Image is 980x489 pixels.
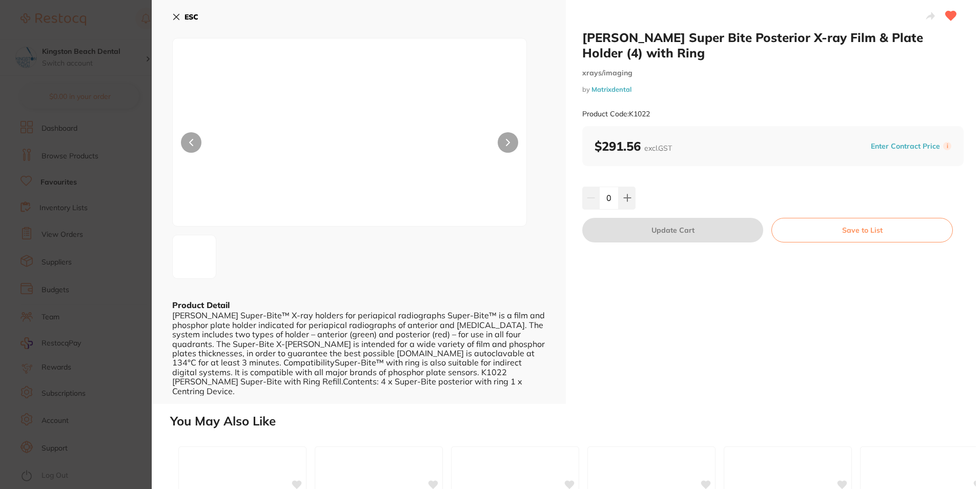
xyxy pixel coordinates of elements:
[185,12,198,22] b: ESC
[582,110,650,118] small: Product Code: K1022
[868,141,943,151] button: Enter Contract Price
[582,30,964,60] h2: [PERSON_NAME] Super Bite Posterior X-ray Film & Plate Holder (4) with Ring
[176,249,192,265] img: MDB4MzAwLmpwZw
[172,300,230,310] b: Product Detail
[582,69,964,77] small: xrays/imaging
[644,144,672,153] span: excl. GST
[172,8,198,26] button: ESC
[582,86,964,93] small: by
[595,138,672,154] b: $291.56
[771,218,953,242] button: Save to List
[243,64,456,226] img: MDB4MzAwLmpwZw
[170,414,976,429] h2: You May Also Like
[172,311,545,396] div: [PERSON_NAME] Super-Bite™ X-ray holders for periapical radiographs Super-Bite™ is a film and phos...
[943,142,951,150] label: i
[591,85,631,93] a: Matrixdental
[582,218,763,242] button: Update Cart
